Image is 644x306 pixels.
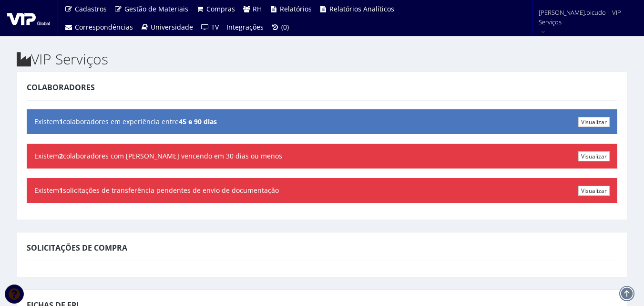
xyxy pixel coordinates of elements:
span: (0) [281,22,289,32]
span: Colaboradores [27,82,95,93]
b: 1 [59,117,63,126]
div: Existem colaboradores com [PERSON_NAME] vencendo em 30 dias ou menos [27,144,617,169]
div: Existem solicitações de transferência pendentes de envio de documentação [27,178,617,203]
b: 45 e 90 dias [179,117,217,126]
span: [PERSON_NAME].bicudo | VIP Serviços [539,8,632,27]
span: Universidade [151,22,193,32]
a: Visualizar [578,117,610,127]
b: 2 [59,151,63,160]
span: Compras [206,4,235,13]
a: TV [197,18,223,36]
span: TV [211,22,219,32]
a: Correspondências [61,18,137,36]
a: Visualizar [578,151,610,161]
a: Visualizar [578,186,610,196]
span: Relatórios Analíticos [329,4,394,13]
h2: VIP Serviços [17,51,627,67]
div: Existem colaboradores em experiência entre [27,109,617,134]
span: Cadastros [75,4,107,13]
span: Solicitações de Compra [27,243,127,253]
span: RH [253,4,262,13]
img: logo [7,11,50,25]
b: 1 [59,186,63,195]
span: Integrações [226,22,264,32]
span: Correspondências [75,22,133,32]
a: (0) [267,18,293,36]
span: Gestão de Materiais [124,4,188,13]
a: Integrações [223,18,267,36]
a: Universidade [137,18,197,36]
span: Relatórios [280,4,312,13]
